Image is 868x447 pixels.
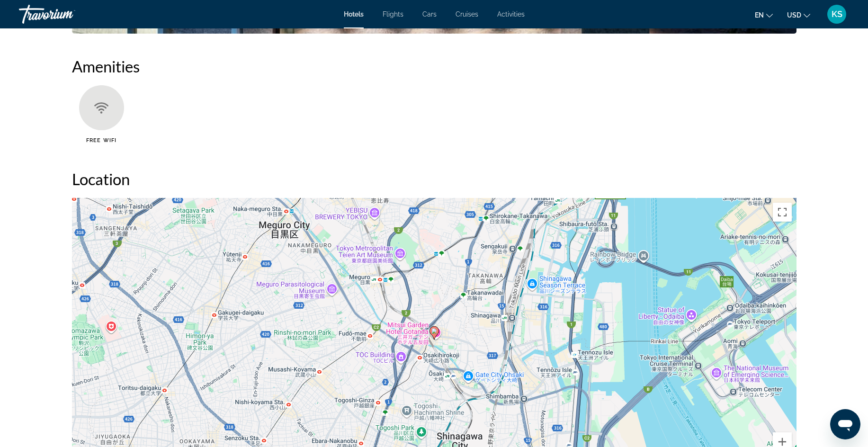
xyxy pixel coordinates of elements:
[830,409,860,439] iframe: Button to launch messaging window
[497,10,525,18] a: Activities
[422,10,437,18] a: Cars
[787,11,801,19] span: USD
[773,203,792,222] button: Toggle fullscreen view
[72,170,796,188] h2: Location
[383,10,403,18] a: Flights
[755,11,764,19] span: en
[787,8,810,22] button: Change currency
[19,2,114,27] a: Travorium
[824,4,849,24] button: User Menu
[456,10,478,18] a: Cruises
[755,8,773,22] button: Change language
[832,9,842,19] span: KS
[72,57,796,76] h2: Amenities
[344,10,364,18] a: Hotels
[86,137,116,143] span: Free WiFi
